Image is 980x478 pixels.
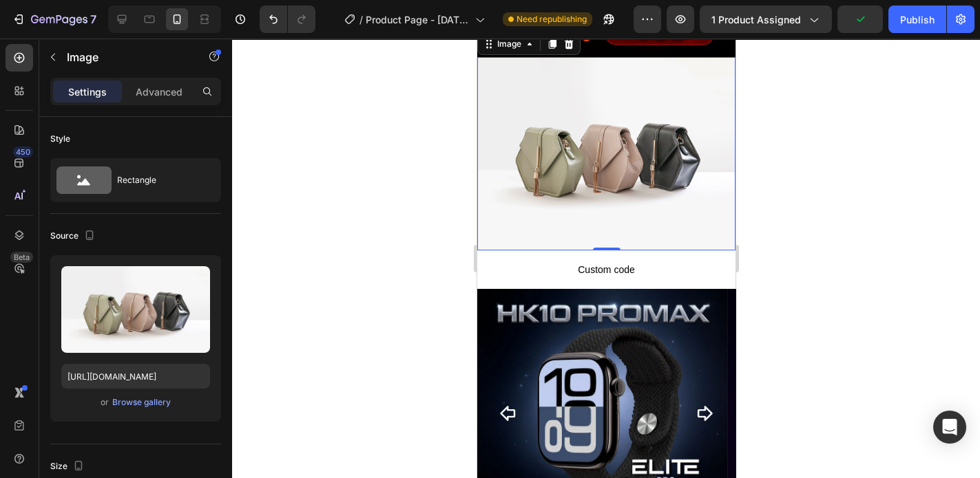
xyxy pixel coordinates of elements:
[207,355,247,395] button: Carousel Next Arrow
[477,39,736,478] iframe: Design area
[517,13,587,25] span: Need republishing
[700,6,832,33] button: 1 product assigned
[112,396,171,409] div: Browse gallery
[13,146,33,157] div: 450
[136,85,183,99] p: Advanced
[366,12,470,27] span: Product Page - [DATE] 17:23:49
[61,266,210,353] img: preview-image
[933,411,966,444] div: Open Intercom Messenger
[68,85,107,99] p: Settings
[50,133,70,145] div: Style
[112,395,171,409] button: Browse gallery
[260,6,315,33] div: Undo/Redo
[67,49,184,65] p: Image
[6,6,103,33] button: 7
[61,364,210,389] input: https://example.com/image.jpg
[11,355,51,395] button: Carousel Back Arrow
[50,227,98,246] div: Source
[101,394,109,411] span: or
[90,11,96,28] p: 7
[359,12,363,27] span: /
[888,6,946,33] button: Publish
[711,12,801,27] span: 1 product assigned
[117,164,201,196] div: Rectangle
[10,252,33,263] div: Beta
[900,12,935,27] div: Publish
[50,457,87,476] div: Size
